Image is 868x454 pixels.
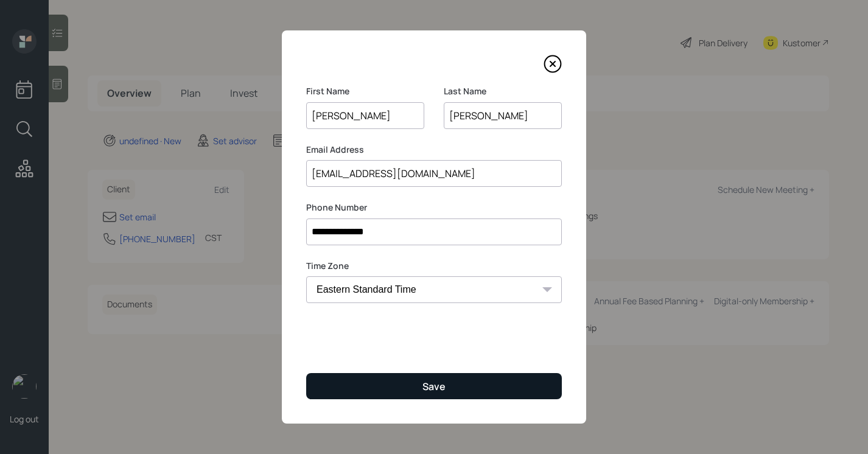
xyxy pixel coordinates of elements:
label: Time Zone [306,260,562,272]
label: Last Name [444,85,562,97]
label: Email Address [306,144,562,156]
div: Save [422,380,446,393]
label: First Name [306,85,424,97]
button: Save [306,373,562,399]
label: Phone Number [306,201,562,214]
